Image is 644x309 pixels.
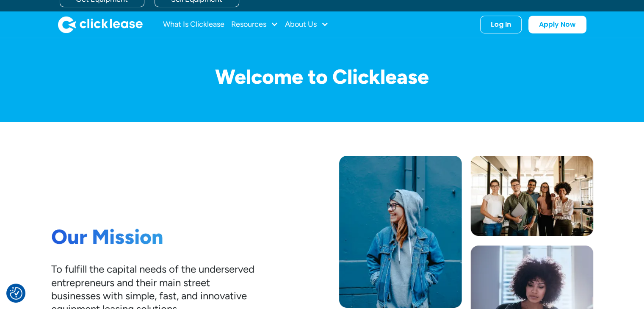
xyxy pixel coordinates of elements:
[491,20,511,29] div: Log In
[58,16,143,33] a: home
[231,16,278,33] div: Resources
[285,16,329,33] div: About Us
[163,16,224,33] a: What Is Clicklease
[51,66,593,88] h1: Welcome to Clicklease
[10,287,22,300] img: Revisit consent button
[10,287,22,300] button: Consent Preferences
[528,16,586,33] a: Apply Now
[58,16,143,33] img: Clicklease logo
[51,225,254,249] h1: Our Mission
